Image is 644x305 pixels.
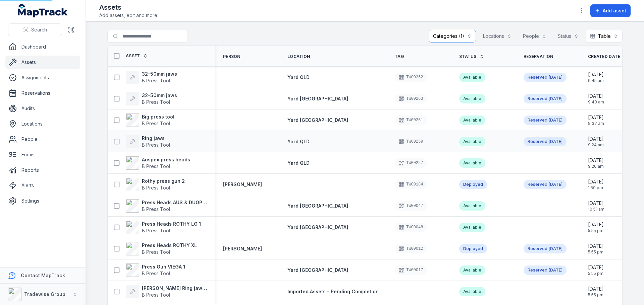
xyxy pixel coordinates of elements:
span: [DATE] [588,178,604,185]
span: [DATE] [588,286,604,292]
time: 7/8/2025, 7:00:00 PM [549,75,562,80]
button: Locations [479,30,516,43]
span: [DATE] [549,96,562,101]
span: B Press Tool [142,163,170,169]
span: B Press Tool [142,142,170,148]
a: Press Heads ROTHY LG 1B Press Tool [126,221,201,234]
span: Search [31,26,47,33]
span: [DATE] [588,157,604,164]
div: Available [459,94,485,103]
a: Reserved[DATE] [524,180,567,189]
span: 10:51 am [588,207,604,212]
div: Reserved [524,265,567,275]
a: Big press toolB Press Tool [126,113,174,127]
button: Table [586,30,623,43]
span: Location [287,54,310,59]
div: Available [459,158,485,168]
div: TWG0047 [395,201,427,211]
a: Reservations [5,86,80,100]
span: 5:55 pm [588,228,604,233]
button: Search [8,23,62,36]
span: Add assets, edit and more. [99,12,158,19]
a: Settings [5,194,80,208]
span: 9:45 am [588,78,604,83]
strong: Auspex press heads [142,156,190,163]
div: TWG0257 [395,158,427,168]
a: Asset [126,53,148,59]
time: 5/28/2025, 9:40:21 AM [588,93,604,105]
a: Yard [GEOGRAPHIC_DATA] [287,267,348,274]
span: B Press Tool [142,292,170,298]
a: Forms [5,148,80,161]
span: Created Date [588,54,621,59]
span: 9:40 am [588,99,604,105]
time: 8/14/2025, 6:00:00 AM [549,246,562,251]
a: Alerts [5,179,80,192]
span: Yard QLD [287,160,310,166]
strong: Big press tool [142,113,174,120]
span: 1:59 pm [588,185,604,190]
span: [DATE] [588,114,604,121]
div: Reserved [524,244,567,253]
time: 5/9/2025, 1:59:25 PM [588,178,604,190]
strong: 32-50mm jaws [142,71,177,77]
span: B Press Tool [142,78,170,83]
a: Reserved[DATE] [524,265,567,275]
span: Yard [GEOGRAPHIC_DATA] [287,224,348,230]
a: Reserved[DATE] [524,244,567,253]
a: 32-50mm jawsB Press Tool [126,71,177,84]
a: Reserved[DATE] [524,137,567,146]
strong: Ring jaws [142,135,170,142]
a: [PERSON_NAME] Ring jaws 15mm-25mm (Suit large tool)B Press Tool [126,285,207,298]
strong: Press Heads ROTHY XL [142,242,197,249]
a: [PERSON_NAME] [223,245,262,252]
span: [DATE] [588,243,604,249]
span: Asset [126,53,140,59]
strong: Press Gun VIEGA 1 [142,263,185,270]
div: TWG0184 [395,180,427,189]
div: Reserved [524,180,567,189]
div: TWG0259 [395,137,427,146]
span: 5:55 pm [588,249,604,255]
a: People [5,133,80,146]
span: 9:24 am [588,142,604,148]
a: Ring jawsB Press Tool [126,135,170,148]
a: Assignments [5,71,80,84]
span: Status [459,54,477,59]
span: Reservation [524,54,553,59]
span: [DATE] [549,118,562,123]
a: Imported Assets - Pending Completion [287,288,379,295]
a: Yard [GEOGRAPHIC_DATA] [287,95,348,102]
strong: Tradewise Group [24,291,65,297]
strong: Rothy press gun 2 [142,178,185,184]
button: Categories (1) [429,30,476,43]
div: Reserved [524,137,567,146]
a: Dashboard [5,40,80,54]
time: 8/8/2025, 12:00:00 AM [549,139,562,144]
span: Imported Assets - Pending Completion [287,289,379,294]
span: [DATE] [588,264,604,271]
span: [DATE] [588,221,604,228]
a: Created Date [588,54,628,59]
div: TWG0012 [395,244,427,253]
div: TWG0017 [395,265,427,275]
span: [DATE] [549,268,562,273]
time: 7/2/2025, 8:00:00 PM [549,96,562,101]
a: Assets [5,56,80,69]
div: Available [459,116,485,125]
span: Yard QLD [287,74,310,80]
div: Reserved [524,73,567,82]
span: 9:20 am [588,164,604,169]
time: 5/28/2025, 9:37:20 AM [588,114,604,126]
a: [PERSON_NAME] [223,181,262,188]
a: Yard [GEOGRAPHIC_DATA] [287,203,348,209]
div: Reserved [524,116,567,125]
a: Yard QLD [287,160,310,166]
span: [DATE] [588,200,604,207]
span: Add asset [603,7,626,14]
a: 32-50mm jawsB Press Tool [126,92,177,105]
span: [DATE] [549,139,562,144]
span: [DATE] [549,246,562,251]
a: Rothy press gun 2B Press Tool [126,178,185,191]
a: Press Heads ROTHY XLB Press Tool [126,242,197,255]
